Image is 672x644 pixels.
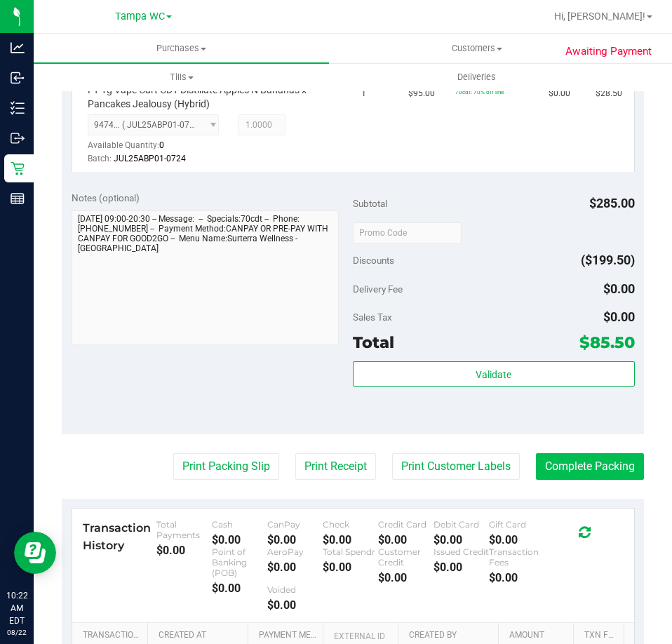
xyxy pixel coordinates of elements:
[455,88,504,95] span: 70cdt: 70% off line
[11,192,25,206] inline-svg: Reports
[353,311,392,323] span: Sales Tax
[212,582,267,595] div: $0.00
[378,546,434,568] div: Customer Credit
[173,453,279,480] button: Print Packing Slip
[565,43,652,60] span: Awaiting Payment
[259,630,318,641] a: Payment Method
[323,533,378,546] div: $0.00
[438,71,515,83] span: Deliveries
[212,533,267,546] div: $0.00
[267,533,323,546] div: $0.00
[434,561,489,574] div: $0.00
[489,546,544,568] div: Transaction Fees
[554,11,645,22] span: Hi, [PERSON_NAME]!
[434,519,489,530] div: Debit Card
[72,192,140,203] span: Notes (optional)
[353,248,394,273] span: Discounts
[378,533,434,546] div: $0.00
[156,544,212,557] div: $0.00
[489,519,544,530] div: Gift Card
[434,533,489,546] div: $0.00
[329,62,624,92] a: Deliveries
[34,42,329,55] span: Purchases
[323,561,378,574] div: $0.00
[267,561,323,574] div: $0.00
[509,630,568,641] a: Amount
[11,101,25,115] inline-svg: Inventory
[115,11,165,22] span: Tampa WC
[584,630,618,641] a: Txn Fee
[353,333,394,352] span: Total
[212,546,267,578] div: Point of Banking (POB)
[11,131,25,145] inline-svg: Outbound
[361,87,366,100] span: 1
[596,87,622,100] span: $28.50
[353,283,403,295] span: Delivery Fee
[549,87,570,100] span: $0.00
[212,519,267,530] div: Cash
[603,309,635,324] span: $0.00
[11,41,25,55] inline-svg: Analytics
[14,532,56,574] iframe: Resource center
[34,34,329,63] a: Purchases
[114,154,186,163] span: JUL25ABP01-0724
[11,71,25,85] inline-svg: Inbound
[353,361,635,387] button: Validate
[378,519,434,530] div: Credit Card
[581,253,635,267] span: ($199.50)
[88,83,325,110] span: FT 1g Vape Cart CDT Distillate Apples N Bananas x Pancakes Jealousy (Hybrid)
[34,62,329,92] a: Tills
[323,546,378,557] div: Total Spendr
[579,333,635,352] span: $85.50
[489,571,544,584] div: $0.00
[267,584,323,595] div: Voided
[88,154,112,163] span: Batch:
[476,369,511,380] span: Validate
[323,519,378,530] div: Check
[409,630,492,641] a: Created By
[11,161,25,175] inline-svg: Retail
[589,196,635,210] span: $285.00
[353,198,387,209] span: Subtotal
[295,453,376,480] button: Print Receipt
[159,630,242,641] a: Created At
[408,87,435,100] span: $95.00
[159,140,164,150] span: 0
[603,281,635,296] span: $0.00
[83,630,142,641] a: Transaction ID
[353,222,462,243] input: Promo Code
[536,453,644,480] button: Complete Packing
[267,546,323,557] div: AeroPay
[330,42,624,55] span: Customers
[6,589,27,627] p: 10:22 AM EDT
[434,546,489,557] div: Issued Credit
[378,571,434,584] div: $0.00
[88,135,227,163] div: Available Quantity:
[6,627,27,638] p: 08/22
[34,71,328,83] span: Tills
[156,519,212,540] div: Total Payments
[267,519,323,530] div: CanPay
[392,453,520,480] button: Print Customer Labels
[329,34,624,63] a: Customers
[267,598,323,612] div: $0.00
[489,533,544,546] div: $0.00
